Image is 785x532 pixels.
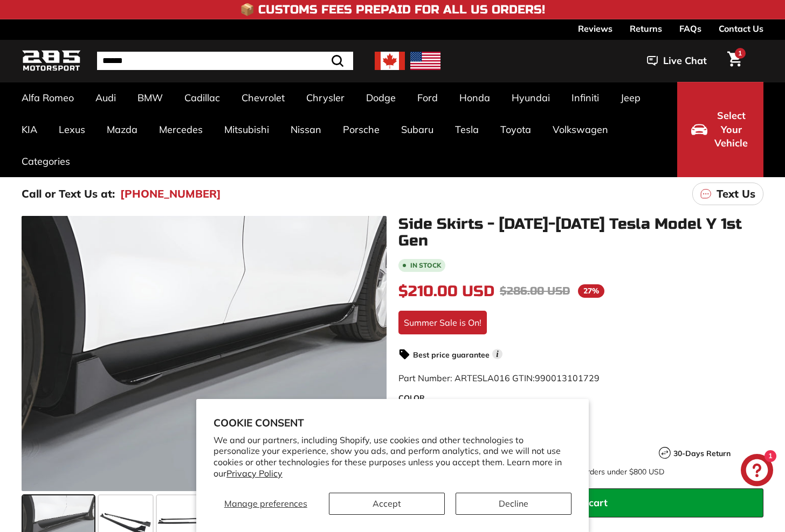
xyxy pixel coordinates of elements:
p: Text Us [717,186,755,202]
a: Subaru [390,114,444,145]
span: 27% [578,284,604,298]
a: Returns [630,19,662,38]
h4: 📦 Customs Fees Prepaid for All US Orders! [240,3,545,16]
a: Mazda [96,114,148,145]
a: Contact Us [719,19,763,38]
a: FAQs [679,19,701,38]
a: Volkswagen [542,114,619,145]
a: Mitsubishi [214,114,280,145]
a: Cart [721,43,748,79]
button: Accept [329,493,445,515]
span: $210.00 USD [398,282,494,300]
a: Ford [407,82,449,114]
a: Hyundai [501,82,561,114]
a: BMW [127,82,174,114]
button: Select Your Vehicle [677,82,763,177]
a: Infiniti [561,82,610,114]
a: Alfa Romeo [11,82,85,114]
a: Privacy Policy [226,468,283,479]
button: Manage preferences [214,493,318,515]
a: Honda [449,82,501,114]
span: Part Number: ARTESLA016 GTIN: [398,373,600,383]
button: Live Chat [633,47,721,74]
span: 990013101729 [535,373,600,383]
span: Manage preferences [224,498,307,509]
button: Decline [456,493,571,515]
span: i [492,349,502,359]
span: Live Chat [663,54,707,68]
a: Categories [11,145,81,177]
a: Cadillac [174,82,231,114]
b: In stock [410,262,441,269]
label: COLOR [398,393,763,404]
a: [PHONE_NUMBER] [120,186,221,202]
strong: 30-Days Return [673,449,731,458]
input: Search [97,52,353,70]
h2: Cookie consent [214,416,571,429]
a: Mercedes [148,114,214,145]
a: Dodge [355,82,407,114]
a: Chevrolet [231,82,295,114]
div: Summer Sale is On! [398,311,487,334]
a: Toyota [490,114,542,145]
a: Lexus [48,114,96,145]
a: Text Us [692,183,763,205]
a: Chrysler [295,82,355,114]
p: We and our partners, including Shopify, use cookies and other technologies to personalize your ex... [214,435,571,479]
inbox-online-store-chat: Shopify online store chat [738,454,776,489]
a: Reviews [578,19,612,38]
a: Jeep [610,82,651,114]
a: KIA [11,114,48,145]
p: Call or Text Us at: [22,186,115,202]
span: 1 [738,49,742,57]
a: Audi [85,82,127,114]
a: Porsche [332,114,390,145]
img: Logo_285_Motorsport_areodynamics_components [22,48,81,74]
a: Nissan [280,114,332,145]
h1: Side Skirts - [DATE]-[DATE] Tesla Model Y 1st Gen [398,216,763,249]
a: Tesla [444,114,490,145]
span: $286.00 USD [500,284,570,298]
strong: Best price guarantee [413,350,490,360]
span: Select Your Vehicle [713,109,749,150]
